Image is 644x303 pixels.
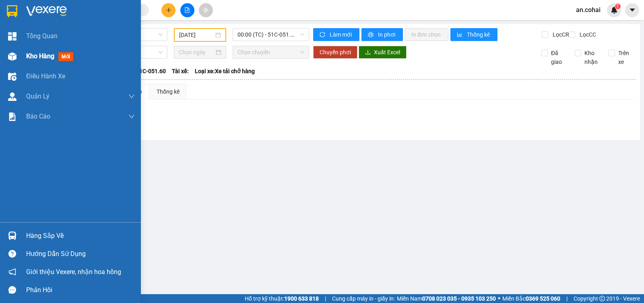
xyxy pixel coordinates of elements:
[457,32,464,38] span: bar-chart
[325,294,326,303] span: |
[548,49,569,66] span: Đã giao
[26,267,121,277] span: Giới thiệu Vexere, nhận hoa hồng
[8,52,17,61] img: warehouse-icon
[203,7,208,13] span: aim
[26,71,65,81] span: Điều hành xe
[566,294,568,303] span: |
[467,30,491,39] span: Thống kê
[8,113,17,121] img: solution-icon
[378,30,396,39] span: In phơi
[422,295,496,302] strong: 0708 023 035 - 0935 103 250
[615,49,636,66] span: Trên xe
[26,248,135,260] div: Hướng dẫn sử dụng
[179,31,214,39] input: 13/01/2021
[526,295,560,302] strong: 0369 525 060
[161,3,175,17] button: plus
[172,67,189,76] span: Tài xế:
[368,32,375,38] span: printer
[245,294,319,303] span: Hỗ trợ kỹ thuật:
[166,7,171,13] span: plus
[58,52,73,61] span: mới
[405,28,449,41] button: In đơn chọn
[128,113,135,120] span: down
[8,231,17,240] img: warehouse-icon
[581,49,602,66] span: Kho nhận
[549,30,570,39] span: Lọc CR
[199,3,213,17] button: aim
[180,3,194,17] button: file-add
[615,4,621,9] sup: 1
[26,284,135,296] div: Phản hồi
[237,29,304,41] span: 00:00 (TC) - 51C-051.60
[320,32,326,38] span: sync
[361,28,403,41] button: printerIn phơi
[26,230,135,242] div: Hàng sắp về
[359,46,407,59] button: downloadXuất Excel
[576,30,597,39] span: Lọc CC
[195,67,255,76] span: Loại xe: Xe tải chở hàng
[26,91,50,101] span: Quản Lý
[26,52,54,60] span: Kho hàng
[8,250,16,258] span: question-circle
[26,31,58,41] span: Tổng Quan
[179,48,215,57] input: Chọn ngày
[7,5,17,17] img: logo-vxr
[332,294,395,303] span: Cung cấp máy in - giấy in:
[570,5,607,15] span: an.cohai
[616,4,619,9] span: 1
[330,30,353,39] span: Làm mới
[599,296,605,301] span: copyright
[26,111,50,121] span: Báo cáo
[625,3,639,17] button: caret-down
[121,67,166,76] span: Số xe: 51C-051.60
[502,294,560,303] span: Miền Bắc
[157,87,180,96] div: Thống kê
[629,6,636,14] span: caret-down
[498,297,500,300] span: ⚪️
[397,294,496,303] span: Miền Nam
[184,7,190,13] span: file-add
[8,286,16,294] span: message
[8,268,16,276] span: notification
[284,295,319,302] strong: 1900 633 818
[8,72,17,81] img: warehouse-icon
[8,92,17,101] img: warehouse-icon
[313,28,359,41] button: syncLàm mới
[8,32,17,41] img: dashboard-icon
[450,28,497,41] button: bar-chartThống kê
[611,6,618,14] img: icon-new-feature
[313,46,357,59] button: Chuyển phơi
[128,93,135,100] span: down
[237,46,304,58] span: Chọn chuyến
